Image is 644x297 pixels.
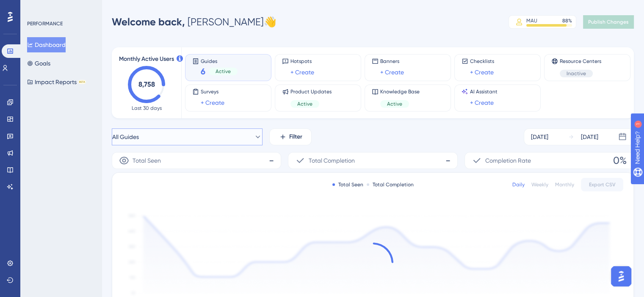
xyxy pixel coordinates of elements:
span: Welcome back, [112,16,185,28]
span: Knowledge Base [380,88,420,95]
div: [DATE] [531,132,548,142]
div: [PERSON_NAME] 👋 [112,15,276,29]
span: Surveys [201,88,224,95]
span: Monthly Active Users [119,54,174,64]
span: All Guides [112,132,139,142]
span: Need Help? [20,2,53,12]
div: 88 % [562,17,572,24]
span: Product Updates [290,88,332,95]
span: Export CSV [589,181,616,188]
div: Monthly [555,181,574,188]
div: Total Seen [332,181,363,188]
div: MAU [526,17,537,24]
button: All Guides [112,128,263,145]
span: Active [216,68,231,75]
span: Total Completion [309,155,355,166]
span: - [445,154,451,167]
span: Banners [380,58,404,65]
button: Filter [269,128,312,145]
span: Guides [201,58,238,64]
iframe: UserGuiding AI Assistant Launcher [608,264,634,289]
span: Checklists [470,58,494,65]
span: Resource Centers [560,58,601,65]
span: Publish Changes [588,19,629,25]
div: Daily [512,181,525,188]
button: Export CSV [581,178,623,191]
span: Completion Rate [485,155,531,166]
button: Goals [27,56,50,71]
span: Active [297,101,312,107]
button: Publish Changes [583,15,634,29]
a: + Create [470,98,494,108]
span: Hotspots [290,58,314,65]
span: 6 [201,65,205,77]
a: + Create [201,98,224,108]
div: BETA [78,80,86,84]
button: Dashboard [27,37,66,52]
div: 1 [59,4,61,11]
div: Total Completion [367,181,414,188]
div: [DATE] [581,132,598,142]
div: Weekly [531,181,548,188]
span: - [269,154,274,167]
button: Impact ReportsBETA [27,74,86,90]
span: Total Seen [133,155,161,166]
a: + Create [380,67,404,77]
div: PERFORMANCE [27,20,63,27]
span: Last 30 days [132,105,162,112]
span: Filter [289,132,302,142]
span: AI Assistant [470,88,498,95]
text: 8,758 [138,80,155,88]
a: + Create [290,67,314,77]
span: Inactive [567,70,586,77]
span: Active [387,101,402,107]
span: 0% [613,154,627,167]
a: + Create [470,67,494,77]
